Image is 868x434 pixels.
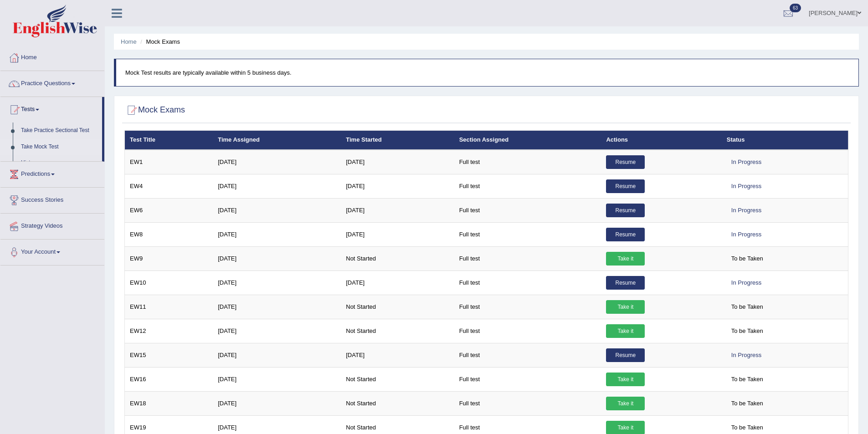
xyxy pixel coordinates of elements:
[454,174,601,198] td: Full test
[606,179,645,193] a: Resume
[454,271,601,295] td: Full test
[790,4,801,12] span: 63
[17,123,102,139] a: Take Practice Sectional Test
[213,222,341,246] td: [DATE]
[341,343,454,367] td: [DATE]
[727,252,768,266] span: To be Taken
[341,198,454,222] td: [DATE]
[17,155,102,171] a: History
[0,214,104,236] a: Strategy Videos
[213,295,341,319] td: [DATE]
[341,246,454,271] td: Not Started
[125,68,849,77] p: Mock Test results are typically available within 5 business days.
[125,174,213,198] td: EW4
[727,204,766,217] div: In Progress
[213,246,341,271] td: [DATE]
[454,222,601,246] td: Full test
[341,174,454,198] td: [DATE]
[606,397,645,410] a: Take it
[727,300,768,314] span: To be Taken
[727,348,766,362] div: In Progress
[341,319,454,343] td: Not Started
[125,319,213,343] td: EW12
[341,391,454,415] td: Not Started
[125,246,213,271] td: EW9
[213,343,341,367] td: [DATE]
[454,150,601,174] td: Full test
[341,271,454,295] td: [DATE]
[606,300,645,314] a: Take it
[454,319,601,343] td: Full test
[727,276,766,290] div: In Progress
[125,150,213,174] td: EW1
[606,204,645,217] a: Resume
[606,252,645,266] a: Take it
[121,38,137,45] a: Home
[0,97,102,120] a: Tests
[0,71,104,94] a: Practice Questions
[138,37,180,46] li: Mock Exams
[727,397,768,410] span: To be Taken
[727,228,766,241] div: In Progress
[125,131,213,150] th: Test Title
[727,373,768,386] span: To be Taken
[125,198,213,222] td: EW6
[454,131,601,150] th: Section Assigned
[727,324,768,338] span: To be Taken
[213,174,341,198] td: [DATE]
[601,131,721,150] th: Actions
[454,367,601,391] td: Full test
[213,391,341,415] td: [DATE]
[125,367,213,391] td: EW16
[0,240,104,262] a: Your Account
[606,324,645,338] a: Take it
[213,367,341,391] td: [DATE]
[213,150,341,174] td: [DATE]
[341,295,454,319] td: Not Started
[213,131,341,150] th: Time Assigned
[213,198,341,222] td: [DATE]
[606,348,645,362] a: Resume
[0,162,104,184] a: Predictions
[727,155,766,169] div: In Progress
[722,131,848,150] th: Status
[454,295,601,319] td: Full test
[213,319,341,343] td: [DATE]
[125,222,213,246] td: EW8
[17,139,102,155] a: Take Mock Test
[0,188,104,210] a: Success Stories
[124,103,185,117] h2: Mock Exams
[125,391,213,415] td: EW18
[341,222,454,246] td: [DATE]
[125,343,213,367] td: EW15
[341,131,454,150] th: Time Started
[125,295,213,319] td: EW11
[606,276,645,290] a: Resume
[454,391,601,415] td: Full test
[727,179,766,193] div: In Progress
[213,271,341,295] td: [DATE]
[125,271,213,295] td: EW10
[341,367,454,391] td: Not Started
[0,45,104,68] a: Home
[341,150,454,174] td: [DATE]
[454,343,601,367] td: Full test
[606,373,645,386] a: Take it
[454,246,601,271] td: Full test
[454,198,601,222] td: Full test
[606,228,645,241] a: Resume
[606,155,645,169] a: Resume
